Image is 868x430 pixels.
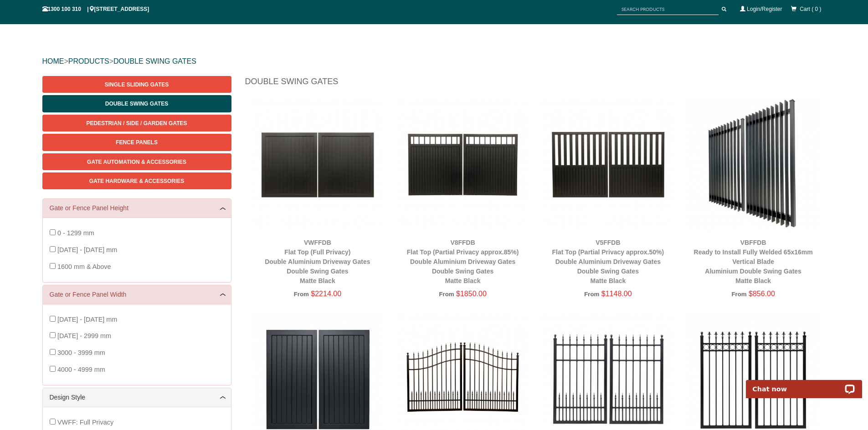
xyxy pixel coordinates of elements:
[57,246,117,253] span: [DATE] - [DATE] mm
[740,369,868,398] iframe: LiveChat chat widget
[749,290,775,298] span: $856.00
[57,419,113,426] span: VWFF: Full Privacy
[294,291,309,298] span: From
[245,76,826,92] h1: Double Swing Gates
[731,291,746,298] span: From
[42,57,64,65] a: HOME
[42,172,231,189] a: Gate Hardware & Accessories
[800,6,821,12] span: Cart ( 0 )
[265,239,370,284] a: VWFFDBFlat Top (Full Privacy)Double Aluminium Driveway GatesDouble Swing GatesMatte Black
[42,153,231,170] a: Gate Automation & Accessories
[747,6,782,12] a: Login/Register
[395,96,531,233] img: V8FFDB - Flat Top (Partial Privacy approx.85%) - Double Aluminium Driveway Gates - Double Swing G...
[584,291,599,298] span: From
[57,349,105,356] span: 3000 - 3999 mm
[57,316,117,323] span: [DATE] - [DATE] mm
[87,159,186,165] span: Gate Automation & Accessories
[42,47,826,76] div: > >
[42,76,231,93] a: Single Sliding Gates
[311,290,341,298] span: $2214.00
[89,178,185,184] span: Gate Hardware & Accessories
[685,96,822,233] img: VBFFDB - Ready to Install Fully Welded 65x16mm Vertical Blade - Aluminium Double Swing Gates - Ma...
[250,96,386,233] img: VWFFDB - Flat Top (Full Privacy) - Double Aluminium Driveway Gates - Double Swing Gates - Matte B...
[552,239,664,284] a: V5FFDBFlat Top (Partial Privacy approx.50%)Double Aluminium Driveway GatesDouble Swing GatesMatte...
[42,95,231,112] a: Double Swing Gates
[50,203,224,213] a: Gate or Fence Panel Height
[42,6,149,12] span: 1300 100 310 | [STREET_ADDRESS]
[694,239,813,284] a: VBFFDBReady to Install Fully Welded 65x16mm Vertical BladeAluminium Double Swing GatesMatte Black
[105,81,169,88] span: Single Sliding Gates
[50,393,224,402] a: Design Style
[439,291,454,298] span: From
[42,115,231,132] a: Pedestrian / Side / Garden Gates
[57,366,105,373] span: 4000 - 4999 mm
[42,134,231,151] a: Fence Panels
[456,290,487,298] span: $1850.00
[105,101,168,107] span: Double Swing Gates
[68,57,109,65] a: PRODUCTS
[50,290,224,299] a: Gate or Fence Panel Width
[407,239,519,284] a: V8FFDBFlat Top (Partial Privacy approx.85%)Double Aluminium Driveway GatesDouble Swing GatesMatte...
[113,57,196,65] a: DOUBLE SWING GATES
[601,290,632,298] span: $1148.00
[57,229,94,237] span: 0 - 1299 mm
[116,139,158,146] span: Fence Panels
[540,96,676,233] img: V5FFDB - Flat Top (Partial Privacy approx.50%) - Double Aluminium Driveway Gates - Double Swing G...
[57,263,111,270] span: 1600 mm & Above
[86,120,187,126] span: Pedestrian / Side / Garden Gates
[57,332,111,339] span: [DATE] - 2999 mm
[617,4,719,15] input: SEARCH PRODUCTS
